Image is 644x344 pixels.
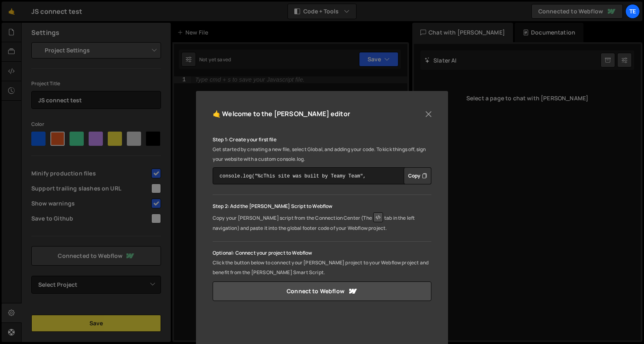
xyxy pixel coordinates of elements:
h5: 🤙 Welcome to the [PERSON_NAME] editor [213,108,350,120]
p: Step 2: Add the [PERSON_NAME] Script to Webflow [213,201,431,211]
div: Button group with nested dropdown [404,167,431,184]
p: Copy your [PERSON_NAME] script from the Connection Center (The tab in the left navigation) and pa... [213,211,431,233]
p: Step 1: Create your first file [213,135,431,145]
p: Click the button below to connect your [PERSON_NAME] project to your Webflow project and benefit ... [213,258,431,277]
a: Te [625,4,640,19]
button: Copy [404,167,431,184]
p: Get started by creating a new file, select Global, and adding your code. To kick things off, sign... [213,145,431,164]
a: Connect to Webflow [213,281,431,301]
textarea: console.log("%cThis site was built by Teamy Team", "background:blue;color:#fff;padding: 8px;"); [213,167,431,184]
button: Close [422,108,435,120]
p: Optional: Connect your project to Webflow [213,248,431,258]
